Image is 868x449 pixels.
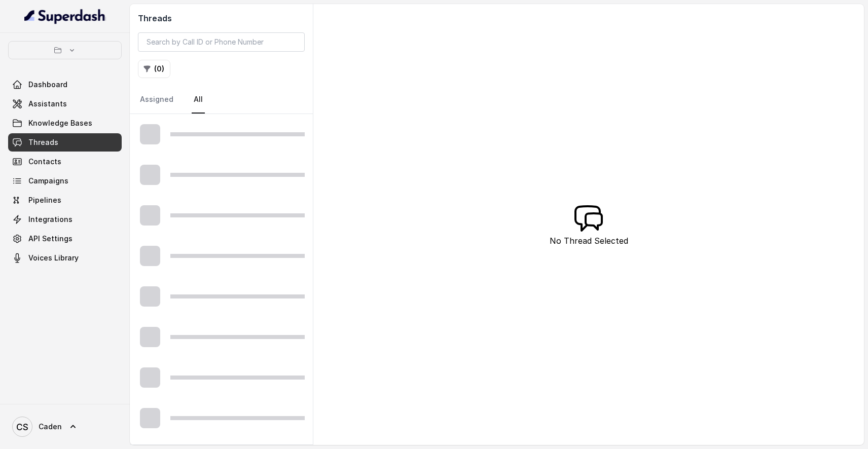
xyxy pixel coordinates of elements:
[8,133,122,152] a: Threads
[550,235,628,247] p: No Thread Selected
[39,422,62,432] span: Caden
[16,422,28,432] text: CS
[28,253,79,263] span: Voices Library
[28,195,61,205] span: Pipelines
[28,176,68,186] span: Campaigns
[192,86,205,114] a: All
[138,60,170,78] button: (0)
[8,413,122,441] a: Caden
[8,210,122,229] a: Integrations
[28,99,67,109] span: Assistants
[28,118,92,128] span: Knowledge Bases
[28,234,73,244] span: API Settings
[28,137,58,147] span: Threads
[138,32,305,52] input: Search by Call ID or Phone Number
[28,157,61,167] span: Contacts
[8,249,122,267] a: Voices Library
[8,95,122,113] a: Assistants
[28,214,73,224] span: Integrations
[28,80,67,90] span: Dashboard
[138,86,305,114] nav: Tabs
[24,8,106,24] img: light.svg
[8,172,122,190] a: Campaigns
[8,114,122,132] a: Knowledge Bases
[8,191,122,209] a: Pipelines
[8,153,122,171] a: Contacts
[8,76,122,94] a: Dashboard
[8,230,122,248] a: API Settings
[138,12,305,24] h2: Threads
[138,86,175,114] a: Assigned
